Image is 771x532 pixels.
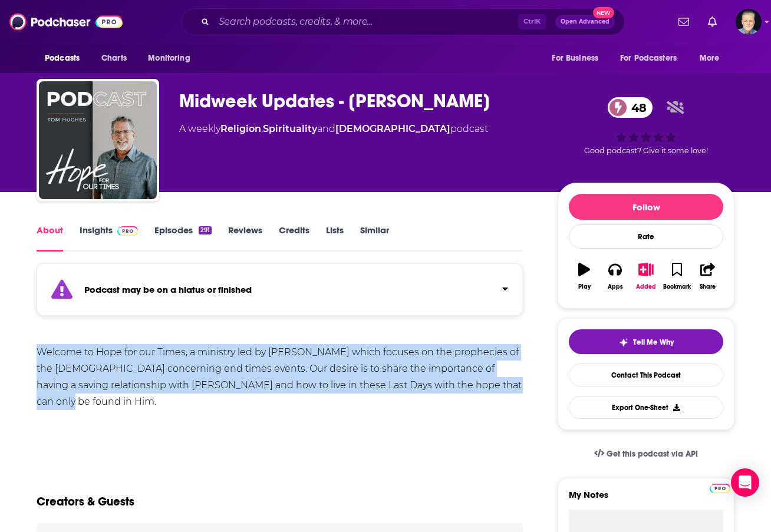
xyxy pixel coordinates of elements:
a: Get this podcast via API [585,440,707,468]
a: Spirituality [263,123,317,134]
div: Share [700,283,716,290]
button: Follow [569,194,723,220]
button: tell me why sparkleTell Me Why [569,329,723,354]
input: Search podcasts, credits, & more... [214,12,518,31]
span: For Podcasters [620,50,677,67]
button: open menu [140,47,205,70]
label: My Notes [569,489,723,510]
span: Tell Me Why [633,338,674,347]
button: Export One-Sheet [569,396,723,419]
button: open menu [543,47,613,70]
img: Midweek Updates - Tom Hughes [39,81,157,199]
h2: Creators & Guests [37,494,134,509]
a: Pro website [710,482,730,493]
div: Bookmark [663,283,691,290]
a: Lists [326,224,344,252]
div: Play [578,283,591,290]
div: 291 [199,226,212,234]
a: Credits [279,224,309,252]
img: tell me why sparkle [619,338,628,347]
button: open menu [612,47,694,70]
section: Click to expand status details [37,270,523,316]
button: open menu [691,47,734,70]
span: Open Advanced [561,19,609,25]
span: Podcasts [45,50,80,67]
button: Apps [599,255,630,298]
button: Play [569,255,599,298]
div: 48Good podcast? Give it some love! [558,90,734,163]
button: Bookmark [661,255,692,298]
div: Search podcasts, credits, & more... [182,8,625,35]
a: Contact This Podcast [569,364,723,386]
div: Apps [608,283,623,290]
div: Open Intercom Messenger [731,468,759,497]
strong: Podcast may be on a hiatus or finished [84,284,252,295]
img: Podchaser Pro [710,484,730,493]
span: New [593,7,614,18]
span: Monitoring [148,50,190,67]
div: Welcome to Hope for our Times, a ministry led by [PERSON_NAME] which focuses on the prophecies of... [37,344,523,410]
span: Charts [101,50,127,67]
div: A weekly podcast [179,122,488,136]
button: Added [631,255,661,298]
a: Reviews [228,224,262,252]
div: Rate [569,224,723,249]
a: Episodes291 [154,224,212,252]
span: For Business [552,50,598,67]
span: More [700,50,720,67]
a: Show notifications dropdown [674,12,694,32]
button: Open AdvancedNew [555,15,615,29]
div: Added [636,283,656,290]
a: Similar [360,224,389,252]
button: open menu [37,47,95,70]
a: [DEMOGRAPHIC_DATA] [335,123,450,134]
span: and [317,123,335,134]
a: Religion [220,123,261,134]
button: Share [693,255,723,298]
a: 48 [608,97,653,118]
button: Show profile menu [736,9,762,35]
a: Show notifications dropdown [703,12,721,32]
img: Podchaser - Follow, Share and Rate Podcasts [9,11,123,33]
span: Good podcast? Give it some love! [584,146,708,155]
span: , [261,123,263,134]
span: Get this podcast via API [607,449,698,459]
img: Podchaser Pro [117,226,138,236]
a: Charts [94,47,134,70]
a: InsightsPodchaser Pro [80,224,138,252]
span: Ctrl K [518,14,546,29]
span: 48 [620,97,653,118]
a: About [37,224,63,252]
img: User Profile [736,9,762,35]
span: Logged in as JonesLiterary [736,9,762,35]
